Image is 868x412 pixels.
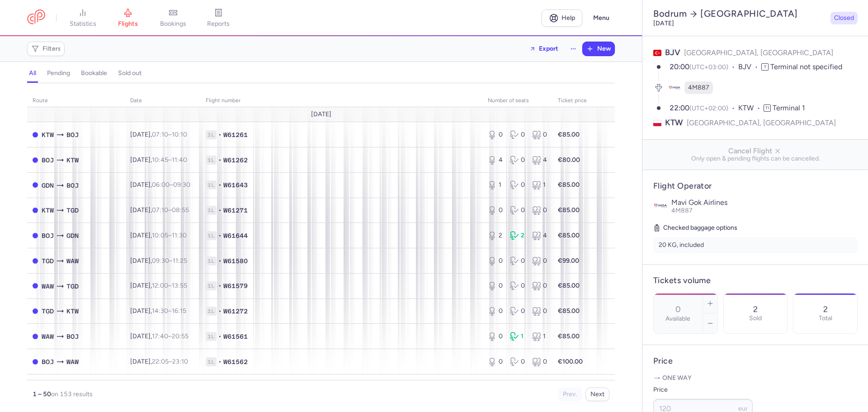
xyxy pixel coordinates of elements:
span: 1L [206,180,217,189]
strong: €85.00 [558,307,580,315]
time: 06:00 [152,181,170,189]
time: 08:55 [172,206,189,214]
span: BOJ [66,130,79,140]
div: 0 [532,307,547,316]
span: – [152,257,187,265]
div: 4 [532,231,547,240]
span: [DATE], [130,282,187,289]
span: [GEOGRAPHIC_DATA], [GEOGRAPHIC_DATA] [684,48,833,57]
time: 17:40 [152,332,168,340]
div: 0 [532,256,547,265]
div: 0 [510,307,525,316]
time: 07:10 [152,131,168,138]
div: 0 [532,281,547,290]
span: W61262 [223,156,248,165]
a: CitizenPlane red outlined logo [27,9,45,26]
label: Price [653,384,753,395]
time: 23:10 [172,358,188,365]
span: KTW [42,130,54,140]
div: 0 [488,206,503,215]
span: • [218,156,222,165]
span: [DATE], [130,307,186,315]
strong: €99.00 [558,257,579,265]
span: – [152,358,188,365]
div: 0 [510,180,525,189]
span: • [218,231,222,240]
time: 09:30 [173,181,190,189]
span: New [597,45,611,52]
span: W61562 [223,357,248,366]
p: Total [819,315,832,322]
span: 1L [206,307,217,316]
span: (UTC+03:00) [689,63,728,71]
strong: €100.00 [558,358,583,365]
time: 11:40 [172,156,187,164]
p: One way [653,374,858,383]
div: 0 [510,256,525,265]
img: Mavi Gok Airlines logo [653,199,668,213]
p: 2 [823,305,828,314]
span: Closed [834,14,854,23]
span: • [218,357,222,366]
div: 0 [488,281,503,290]
strong: €85.00 [558,131,580,138]
div: 2 [488,231,503,240]
time: 12:00 [152,282,168,289]
p: Mavi Gok Airlines [671,199,858,207]
span: – [152,232,187,239]
button: Filters [28,42,64,56]
h4: sold out [118,69,142,77]
a: reports [196,8,241,28]
th: date [125,94,200,108]
time: 20:55 [172,332,189,340]
span: WAW [42,331,54,341]
div: 0 [510,357,525,366]
span: W61271 [223,206,248,215]
span: [DATE], [130,257,187,265]
button: Export [524,42,564,56]
strong: €85.00 [558,282,580,289]
span: W61644 [223,231,248,240]
span: Terminal not specified [770,62,842,71]
span: – [152,307,186,315]
time: 09:30 [152,257,169,265]
button: Next [585,388,609,401]
div: 1 [532,332,547,341]
span: W61261 [223,130,248,139]
time: 10:10 [172,131,187,138]
strong: 1 – 50 [33,390,51,398]
div: 0 [488,256,503,265]
span: T [761,63,769,71]
span: [DATE], [130,206,189,214]
span: WAW [66,357,79,367]
span: Export [539,45,558,52]
span: [DATE], [130,181,190,189]
span: KTW [665,117,683,128]
span: – [152,282,187,289]
strong: €85.00 [558,332,580,340]
span: W61272 [223,307,248,316]
time: 10:45 [152,156,168,164]
strong: €85.00 [558,206,580,214]
span: 1L [206,281,217,290]
time: [DATE] [653,19,674,27]
span: 1L [206,206,217,215]
li: 20 KG, included [653,237,858,253]
div: 0 [488,332,503,341]
span: W61580 [223,256,248,265]
h4: all [29,69,36,77]
div: 0 [488,307,503,316]
span: BOJ [66,331,79,341]
div: 2 [510,231,525,240]
a: Help [542,9,582,27]
span: KTW [738,103,764,114]
a: statistics [60,8,105,28]
span: • [218,332,222,341]
a: bookings [151,8,196,28]
time: 11:25 [173,257,187,265]
span: WAW [66,256,79,266]
span: • [218,180,222,189]
time: 16:15 [172,307,186,315]
span: [DATE], [130,156,187,164]
span: • [218,307,222,316]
